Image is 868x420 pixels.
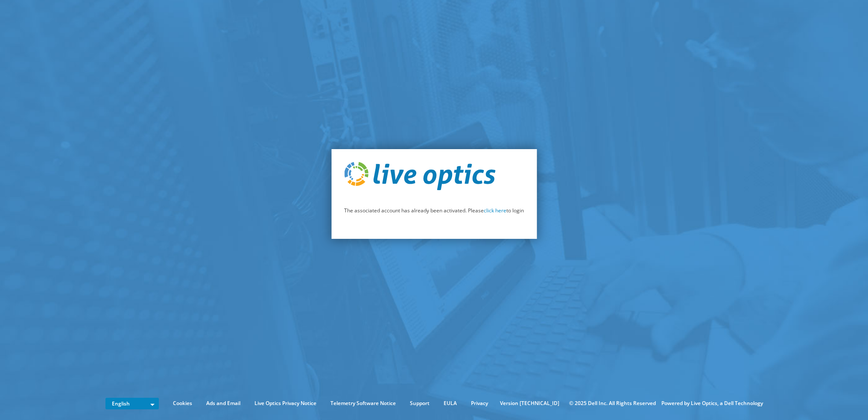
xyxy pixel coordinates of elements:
a: Live Optics Privacy Notice [248,399,323,408]
li: Version [TECHNICAL_ID] [496,399,564,408]
a: Privacy [465,399,494,408]
a: Support [403,399,436,408]
a: EULA [437,399,463,408]
li: © 2025 Dell Inc. All Rights Reserved [565,399,660,408]
img: live_optics_svg.svg [344,162,495,190]
a: click here [484,207,506,214]
a: Telemetry Software Notice [324,399,402,408]
li: Powered by Live Optics, a Dell Technology [661,399,763,408]
a: Cookies [167,399,199,408]
a: Ads and Email [200,399,247,408]
p: The associated account has already been activated. Please to login [344,206,524,215]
